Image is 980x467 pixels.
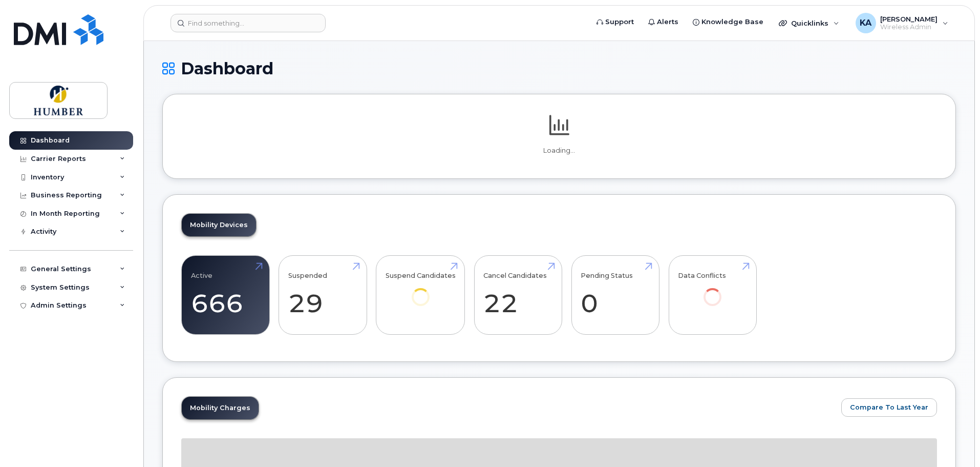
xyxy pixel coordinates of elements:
a: Mobility Devices [182,214,256,236]
button: Compare To Last Year [841,398,937,417]
span: Compare To Last Year [850,402,928,412]
a: Active 666 [191,261,260,329]
a: Data Conflicts [678,261,747,320]
a: Pending Status 0 [581,261,650,329]
h1: Dashboard [162,59,956,77]
a: Suspended 29 [288,261,357,329]
a: Cancel Candidates 22 [483,261,552,329]
a: Mobility Charges [182,397,259,419]
p: Loading... [181,146,937,155]
a: Suspend Candidates [386,261,456,320]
